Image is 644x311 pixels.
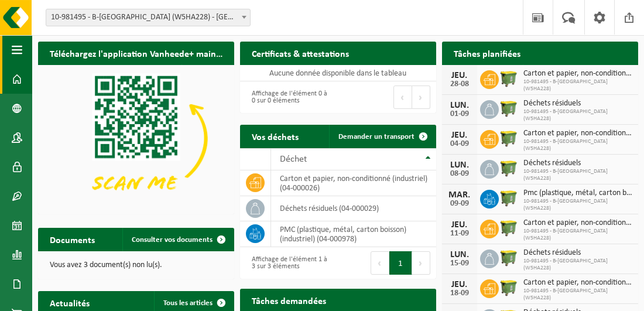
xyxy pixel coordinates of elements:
td: Aucune donnée disponible dans le tableau [240,65,436,81]
div: JEU. [448,280,471,289]
div: LUN. [448,160,471,170]
span: Carton et papier, non-conditionné (industriel) [523,218,632,228]
img: WB-1100-HPE-GN-51 [499,218,519,238]
div: LUN. [448,101,471,110]
div: JEU. [448,131,471,140]
button: Previous [371,251,389,275]
img: WB-1100-HPE-GN-51 [499,98,519,118]
span: 10-981495 - B-[GEOGRAPHIC_DATA] (W5HA228) [523,258,632,272]
h2: Certificats & attestations [240,42,361,64]
div: JEU. [448,71,471,80]
span: 10-981495 - B-[GEOGRAPHIC_DATA] (W5HA228) [523,138,632,152]
button: Next [412,86,430,109]
span: 10-981495 - B-[GEOGRAPHIC_DATA] (W5HA228) [523,108,632,122]
span: Déchet [280,155,307,164]
h2: Téléchargez l'application Vanheede+ maintenant! [38,42,234,64]
span: 10-981495 - B-[GEOGRAPHIC_DATA] (W5HA228) [523,228,632,242]
span: Déchets résiduels [523,159,632,168]
img: WB-1100-HPE-GN-51 [499,188,519,208]
h2: Tâches planifiées [442,42,532,64]
img: WB-1100-HPE-GN-51 [499,278,519,298]
div: 11-09 [448,230,471,238]
div: LUN. [448,250,471,259]
div: 18-09 [448,289,471,298]
img: WB-1100-HPE-GN-51 [499,158,519,178]
p: Vous avez 3 document(s) non lu(s). [50,261,222,269]
div: 15-09 [448,259,471,268]
div: Affichage de l'élément 0 à 0 sur 0 éléments [246,84,333,110]
span: Carton et papier, non-conditionné (industriel) [523,129,632,138]
td: carton et papier, non-conditionné (industriel) (04-000026) [271,170,436,196]
h2: Documents [38,228,107,251]
span: Carton et papier, non-conditionné (industriel) [523,278,632,288]
div: 04-09 [448,140,471,148]
img: WB-1100-HPE-GN-51 [499,128,519,148]
img: WB-1100-HPE-GN-51 [499,69,519,88]
img: Download de VHEPlus App [38,65,234,212]
div: 01-09 [448,110,471,118]
button: 1 [389,251,412,275]
img: WB-1100-HPE-GN-51 [499,248,519,268]
a: Consulter vos documents [122,228,233,251]
td: PMC (plastique, métal, carton boisson) (industriel) (04-000978) [271,221,436,247]
div: 28-08 [448,80,471,88]
span: 10-981495 - B-[GEOGRAPHIC_DATA] (W5HA228) [523,288,632,302]
span: 10-981495 - B-[GEOGRAPHIC_DATA] (W5HA228) [523,78,632,93]
span: 10-981495 - B-[GEOGRAPHIC_DATA] (W5HA228) [523,168,632,182]
h2: Vos déchets [240,125,310,148]
div: 09-09 [448,200,471,208]
div: Affichage de l'élément 1 à 3 sur 3 éléments [246,250,333,276]
button: Next [412,251,430,275]
span: Carton et papier, non-conditionné (industriel) [523,69,632,78]
span: 10-981495 - B-ST GARE MARCHIENNE AU PONT (W5HA228) - MARCHIENNE-AU-PONT [46,9,250,26]
td: déchets résiduels (04-000029) [271,196,436,221]
a: Demander un transport [329,125,435,148]
span: Pmc (plastique, métal, carton boisson) (industriel) [523,189,632,198]
span: Demander un transport [338,133,415,141]
div: 08-09 [448,170,471,178]
span: Consulter vos documents [132,236,213,244]
div: MAR. [448,190,471,200]
span: Déchets résiduels [523,248,632,258]
span: 10-981495 - B-[GEOGRAPHIC_DATA] (W5HA228) [523,198,632,212]
div: JEU. [448,220,471,230]
span: Déchets résiduels [523,99,632,108]
span: 10-981495 - B-ST GARE MARCHIENNE AU PONT (W5HA228) - MARCHIENNE-AU-PONT [46,9,251,26]
button: Previous [393,86,412,109]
